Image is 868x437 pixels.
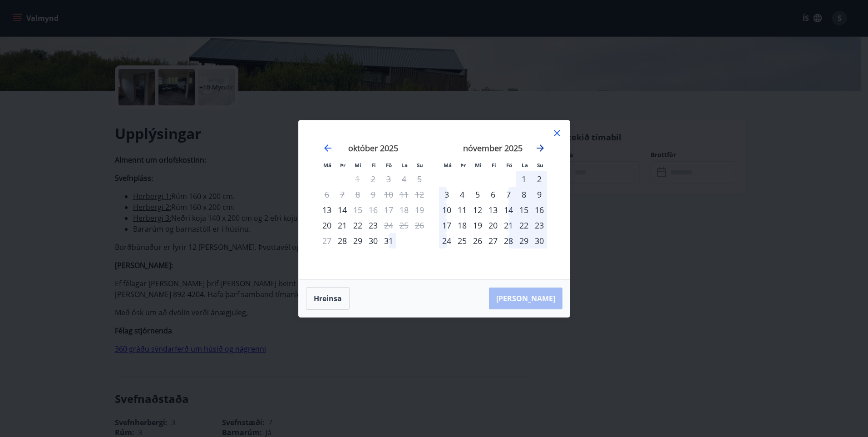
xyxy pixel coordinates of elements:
[470,233,485,248] td: Choose miðvikudagur, 26. nóvember 2025 as your check-in date. It’s available.
[501,233,516,248] div: 28
[365,218,381,233] div: 23
[350,202,365,218] div: Aðeins útritun í boði
[454,187,470,202] td: Choose þriðjudagur, 4. nóvember 2025 as your check-in date. It’s available.
[396,187,412,202] td: Not available. laugardagur, 11. október 2025
[371,162,376,169] small: Fi
[532,202,547,218] div: 16
[516,218,532,233] div: 22
[470,233,485,248] div: 26
[516,171,532,187] td: Choose laugardagur, 1. nóvember 2025 as your check-in date. It’s available.
[319,202,335,218] div: Aðeins innritun í boði
[485,202,501,218] td: Choose fimmtudagur, 13. nóvember 2025 as your check-in date. It’s available.
[323,162,331,169] small: Má
[350,202,365,218] td: Not available. miðvikudagur, 15. október 2025
[319,233,335,248] td: Not available. mánudagur, 27. október 2025
[365,187,381,202] td: Not available. fimmtudagur, 9. október 2025
[355,162,361,169] small: Mi
[475,162,482,169] small: Mi
[532,187,547,202] div: 9
[348,143,398,154] strong: október 2025
[335,233,350,248] div: Aðeins innritun í boði
[470,202,485,218] td: Choose miðvikudagur, 12. nóvember 2025 as your check-in date. It’s available.
[454,202,470,218] div: 11
[492,162,496,169] small: Fi
[454,218,470,233] td: Choose þriðjudagur, 18. nóvember 2025 as your check-in date. It’s available.
[516,171,532,187] div: 1
[335,202,350,218] td: Choose þriðjudagur, 14. október 2025 as your check-in date. It’s available.
[522,162,528,169] small: La
[335,233,350,248] td: Choose þriðjudagur, 28. október 2025 as your check-in date. It’s available.
[535,143,546,154] div: Move forward to switch to the next month.
[350,218,365,233] div: 22
[485,202,501,218] div: 13
[439,218,454,233] div: 17
[501,187,516,202] div: 7
[454,202,470,218] td: Choose þriðjudagur, 11. nóvember 2025 as your check-in date. It’s available.
[485,187,501,202] td: Choose fimmtudagur, 6. nóvember 2025 as your check-in date. It’s available.
[350,218,365,233] td: Choose miðvikudagur, 22. október 2025 as your check-in date. It’s available.
[396,218,412,233] td: Not available. laugardagur, 25. október 2025
[470,202,485,218] div: 12
[501,187,516,202] td: Choose föstudagur, 7. nóvember 2025 as your check-in date. It’s available.
[470,187,485,202] td: Choose miðvikudagur, 5. nóvember 2025 as your check-in date. It’s available.
[335,218,350,233] div: 21
[501,233,516,248] td: Choose föstudagur, 28. nóvember 2025 as your check-in date. It’s available.
[532,171,547,187] td: Choose sunnudagur, 2. nóvember 2025 as your check-in date. It’s available.
[381,233,396,248] td: Choose föstudagur, 31. október 2025 as your check-in date. It’s available.
[350,187,365,202] td: Not available. miðvikudagur, 8. október 2025
[532,218,547,233] td: Choose sunnudagur, 23. nóvember 2025 as your check-in date. It’s available.
[516,202,532,218] div: 15
[340,162,345,169] small: Þr
[365,233,381,248] td: Choose fimmtudagur, 30. október 2025 as your check-in date. It’s available.
[516,218,532,233] td: Choose laugardagur, 22. nóvember 2025 as your check-in date. It’s available.
[537,162,543,169] small: Su
[365,233,381,248] div: 30
[485,218,501,233] td: Choose fimmtudagur, 20. nóvember 2025 as your check-in date. It’s available.
[319,218,335,233] div: Aðeins innritun í boði
[381,187,396,202] td: Not available. föstudagur, 10. október 2025
[516,187,532,202] div: 8
[516,202,532,218] td: Choose laugardagur, 15. nóvember 2025 as your check-in date. It’s available.
[532,202,547,218] td: Choose sunnudagur, 16. nóvember 2025 as your check-in date. It’s available.
[454,233,470,248] td: Choose þriðjudagur, 25. nóvember 2025 as your check-in date. It’s available.
[485,233,501,248] div: 27
[532,218,547,233] div: 23
[365,202,381,218] td: Not available. fimmtudagur, 16. október 2025
[532,233,547,248] td: Choose sunnudagur, 30. nóvember 2025 as your check-in date. It’s available.
[319,218,335,233] td: Choose mánudagur, 20. október 2025 as your check-in date. It’s available.
[470,218,485,233] td: Choose miðvikudagur, 19. nóvember 2025 as your check-in date. It’s available.
[412,218,427,233] td: Not available. sunnudagur, 26. október 2025
[322,143,333,154] div: Move backward to switch to the previous month.
[335,218,350,233] td: Choose þriðjudagur, 21. október 2025 as your check-in date. It’s available.
[501,218,516,233] div: 21
[470,218,485,233] div: 19
[306,287,350,310] button: Hreinsa
[454,187,470,202] div: 4
[365,218,381,233] td: Choose fimmtudagur, 23. október 2025 as your check-in date. It’s available.
[439,218,454,233] td: Choose mánudagur, 17. nóvember 2025 as your check-in date. It’s available.
[439,233,454,248] td: Choose mánudagur, 24. nóvember 2025 as your check-in date. It’s available.
[485,233,501,248] td: Choose fimmtudagur, 27. nóvember 2025 as your check-in date. It’s available.
[401,162,408,169] small: La
[516,233,532,248] td: Choose laugardagur, 29. nóvember 2025 as your check-in date. It’s available.
[439,202,454,218] td: Choose mánudagur, 10. nóvember 2025 as your check-in date. It’s available.
[506,162,512,169] small: Fö
[412,187,427,202] td: Not available. sunnudagur, 12. október 2025
[310,131,559,268] div: Calendar
[412,202,427,218] td: Not available. sunnudagur, 19. október 2025
[485,218,501,233] div: 20
[350,171,365,187] td: Not available. miðvikudagur, 1. október 2025
[335,187,350,202] td: Not available. þriðjudagur, 7. október 2025
[501,202,516,218] div: 14
[396,202,412,218] td: Not available. laugardagur, 18. október 2025
[412,171,427,187] td: Not available. sunnudagur, 5. október 2025
[501,218,516,233] td: Choose föstudagur, 21. nóvember 2025 as your check-in date. It’s available.
[460,162,466,169] small: Þr
[365,171,381,187] td: Not available. fimmtudagur, 2. október 2025
[532,187,547,202] td: Choose sunnudagur, 9. nóvember 2025 as your check-in date. It’s available.
[485,187,501,202] div: 6
[381,202,396,218] td: Not available. föstudagur, 17. október 2025
[335,202,350,218] div: 14
[386,162,392,169] small: Fö
[501,202,516,218] td: Choose föstudagur, 14. nóvember 2025 as your check-in date. It’s available.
